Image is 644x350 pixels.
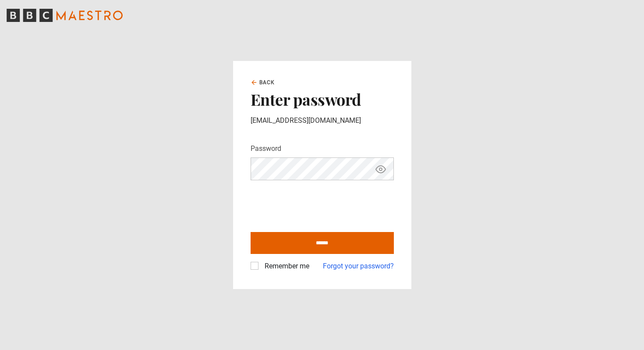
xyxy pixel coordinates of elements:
a: Back [251,79,275,86]
button: Show password [373,161,388,177]
iframe: reCAPTCHA [251,187,384,221]
a: Forgot your password? [323,261,394,271]
svg: BBC Maestro [7,9,123,22]
h2: Enter password [251,90,394,108]
label: Password [251,143,281,154]
span: Back [259,79,275,86]
p: [EMAIL_ADDRESS][DOMAIN_NAME] [251,115,394,126]
label: Remember me [261,261,309,271]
